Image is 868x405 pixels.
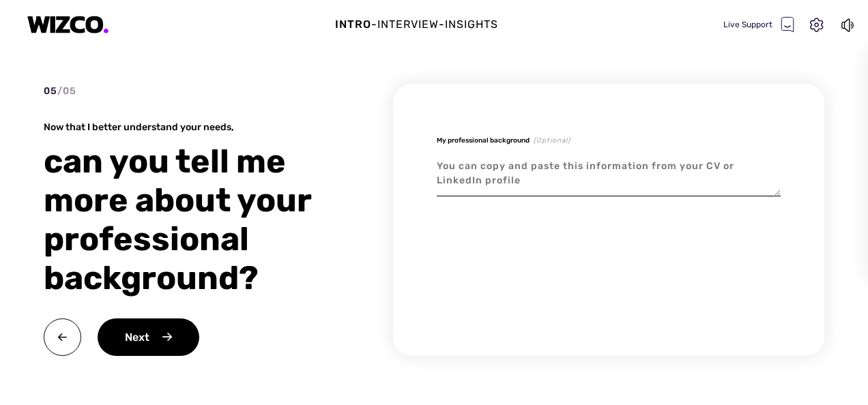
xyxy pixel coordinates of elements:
span: (Optional) [534,136,570,145]
div: Next [98,318,199,356]
div: My professional background [437,133,781,148]
div: Live Support [723,16,794,33]
div: Now that I better understand your needs, [44,121,330,134]
div: - [371,16,377,33]
div: Insights [445,16,498,33]
img: back [44,318,81,356]
div: Intro [335,16,371,33]
div: Interview [377,16,439,33]
span: / 05 [57,85,76,97]
div: can you tell me more about your professional background? [44,142,330,297]
div: - [439,16,445,33]
img: logo [27,16,109,34]
div: 05 [44,84,76,98]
